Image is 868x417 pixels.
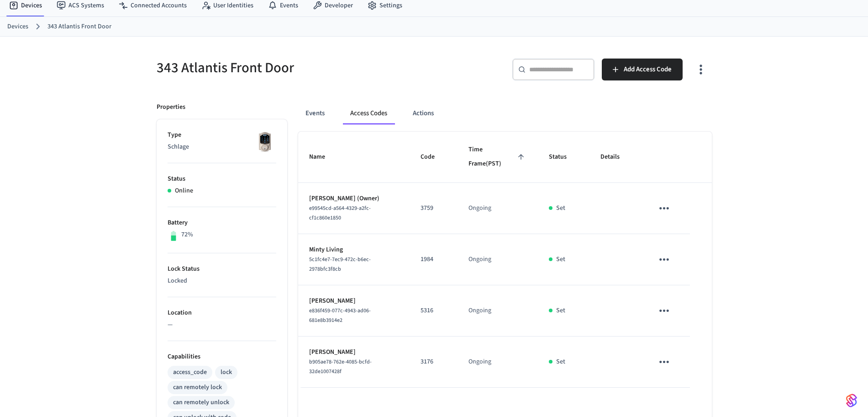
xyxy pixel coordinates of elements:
p: Schlage [168,142,276,152]
div: ant example [298,102,712,124]
p: Set [556,306,565,315]
p: Set [556,357,565,367]
span: e836f459-077c-4943-ad06-681e8b3914e2 [309,307,371,324]
td: Ongoing [458,285,538,337]
p: [PERSON_NAME] [309,296,399,306]
a: 343 Atlantis Front Door [47,22,111,32]
p: Type [168,130,276,140]
a: Devices [7,22,28,32]
p: [PERSON_NAME] [309,347,399,357]
p: 72% [181,230,193,240]
span: Add Access Code [624,64,672,75]
p: Status [168,174,276,184]
table: sticky table [298,132,712,388]
div: access_code [173,368,207,377]
span: e99545cd-a564-4329-a2fc-cf1c860e1850 [309,204,371,222]
p: Online [175,186,193,196]
div: can remotely lock [173,383,222,392]
p: Location [168,308,276,318]
td: Ongoing [458,234,538,285]
p: 5316 [421,306,447,315]
div: can remotely unlock [173,398,229,407]
div: lock [221,368,232,377]
img: SeamLogoGradient.69752ec5.svg [846,393,857,408]
td: Ongoing [458,337,538,388]
span: Time Frame(PST) [468,143,527,171]
p: 3176 [421,357,447,367]
span: 5c1fc4e7-7ec9-472c-b6ec-2978bfc3f8cb [309,256,371,273]
p: Properties [157,102,185,112]
h5: 343 Atlantis Front Door [157,59,429,77]
p: — [168,320,276,330]
p: Locked [168,276,276,286]
button: Actions [405,102,441,124]
span: Details [600,150,631,164]
p: Minty Living [309,245,399,255]
p: 3759 [421,203,447,213]
button: Access Codes [343,102,395,124]
p: 1984 [421,255,447,264]
td: Ongoing [458,183,538,234]
p: Set [556,203,565,213]
p: [PERSON_NAME] (Owner) [309,194,399,203]
p: Capabilities [168,352,276,362]
span: Status [549,150,579,164]
span: Name [309,150,337,164]
img: Schlage Sense Smart Deadbolt with Camelot Trim, Front [253,130,276,153]
span: b905ae78-762e-4085-bcfd-32de1007428f [309,358,372,375]
button: Add Access Code [602,59,683,80]
button: Events [298,102,332,124]
p: Set [556,255,565,264]
p: Lock Status [168,264,276,274]
span: Code [421,150,447,164]
p: Battery [168,218,276,228]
